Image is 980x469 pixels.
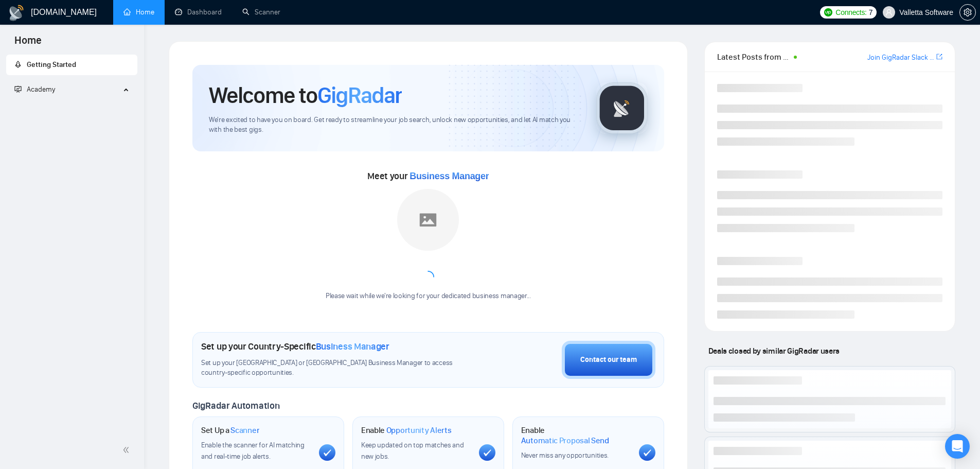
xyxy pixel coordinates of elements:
span: setting [960,8,975,16]
span: Latest Posts from the GigRadar Community [717,50,791,63]
img: upwork-logo.png [824,8,832,16]
a: homeHome [123,8,154,16]
span: Getting Started [27,60,76,69]
span: rocket [14,61,22,68]
a: searchScanner [242,8,280,16]
h1: Set up your Country-Specific [201,341,389,352]
h1: Enable [521,425,631,445]
img: placeholder.png [397,189,459,251]
span: Business Manager [409,171,489,181]
span: Academy [27,85,55,94]
a: export [936,52,942,62]
button: setting [959,4,976,21]
button: Contact our team [562,341,655,379]
img: gigradar-logo.png [596,82,648,134]
span: user [885,9,893,16]
span: Opportunity Alerts [386,425,452,436]
span: Connects: [835,7,866,18]
div: Open Intercom Messenger [945,434,970,459]
span: double-left [122,445,133,455]
span: Never miss any opportunities. [521,451,609,460]
h1: Welcome to [209,81,402,109]
span: 7 [869,7,873,18]
span: Business Manager [316,341,389,352]
span: Keep updated on top matches and new jobs. [361,441,464,461]
li: Getting Started [6,55,137,75]
span: Academy [14,85,55,94]
a: dashboardDashboard [175,8,222,16]
div: Contact our team [580,354,637,366]
span: Meet your [367,170,489,182]
h1: Enable [361,425,452,436]
h1: Set Up a [201,425,259,436]
span: fund-projection-screen [14,85,22,93]
a: setting [959,8,976,16]
img: logo [8,5,25,21]
span: GigRadar [317,81,402,109]
a: Join GigRadar Slack Community [867,52,934,63]
span: Deals closed by similar GigRadar users [704,342,844,360]
span: Set up your [GEOGRAPHIC_DATA] or [GEOGRAPHIC_DATA] Business Manager to access country-specific op... [201,358,474,378]
span: GigRadar Automation [192,400,279,411]
span: loading [420,269,436,285]
span: Scanner [230,425,259,436]
span: Enable the scanner for AI matching and real-time job alerts. [201,441,305,461]
div: Please wait while we're looking for your dedicated business manager... [319,291,537,301]
span: export [936,53,942,61]
span: Automatic Proposal Send [521,436,609,446]
span: Home [6,33,50,55]
span: We're excited to have you on board. Get ready to streamline your job search, unlock new opportuni... [209,115,580,135]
